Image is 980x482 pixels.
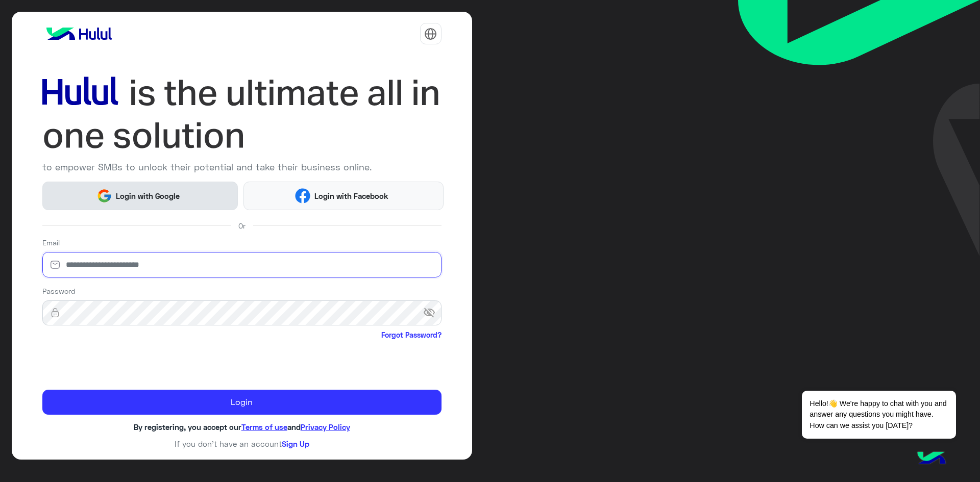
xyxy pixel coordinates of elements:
[42,439,442,448] h6: If you don’t have an account
[42,182,238,210] button: Login with Google
[42,237,60,248] label: Email
[243,182,443,210] button: Login with Facebook
[42,160,442,174] p: to empower SMBs to unlock their potential and take their business online.
[295,188,310,204] img: Facebook
[381,329,442,340] a: Forgot Password?
[42,23,116,44] img: logo
[423,304,442,322] span: visibility_off
[241,422,287,432] a: Terms of use
[282,439,309,448] a: Sign Up
[42,342,198,382] iframe: reCAPTCHA
[802,391,955,439] span: Hello!👋 We're happy to chat with you and answer any questions you might have. How can we assist y...
[42,390,442,415] button: Login
[301,422,350,432] a: Privacy Policy
[238,220,246,231] span: Or
[42,308,68,318] img: lock
[42,286,76,296] label: Password
[424,28,437,40] img: tab
[287,422,301,432] span: and
[310,190,392,202] span: Login with Facebook
[112,190,184,202] span: Login with Google
[42,71,442,157] img: hululLoginTitle_EN.svg
[42,260,68,270] img: email
[914,441,949,477] img: hulul-logo.png
[134,422,241,432] span: By registering, you accept our
[96,188,112,204] img: Google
